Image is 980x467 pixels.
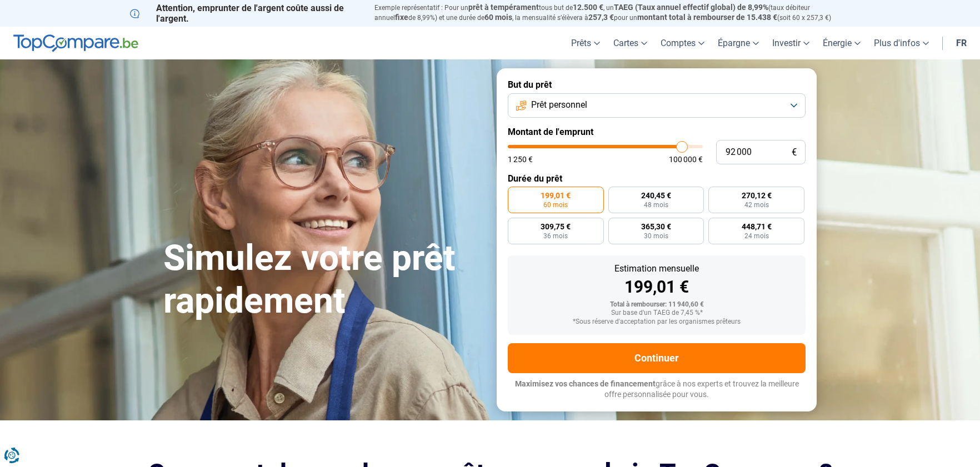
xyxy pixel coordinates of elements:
[573,3,603,12] span: 12.500 €
[564,27,607,59] a: Prêts
[607,27,654,59] a: Cartes
[508,379,806,400] p: grâce à nos experts et trouvez la meilleure offre personnalisée pour vous.
[374,3,850,23] p: Exemple représentatif : Pour un tous but de , un (taux débiteur annuel de 8,99%) et une durée de ...
[508,93,806,118] button: Prêt personnel
[508,79,806,90] label: But du prêt
[508,343,806,373] button: Continuer
[508,127,806,137] label: Montant de l'emprunt
[816,27,867,59] a: Énergie
[541,223,571,230] span: 309,75 €
[395,13,408,22] span: fixe
[644,202,668,208] span: 48 mois
[543,202,568,208] span: 60 mois
[766,27,816,59] a: Investir
[517,279,797,295] div: 199,01 €
[543,233,568,239] span: 36 mois
[468,3,539,12] span: prêt à tempérament
[588,13,614,22] span: 257,3 €
[517,264,797,273] div: Estimation mensuelle
[641,192,671,199] span: 240,45 €
[541,192,571,199] span: 199,01 €
[792,148,797,157] span: €
[531,99,587,111] span: Prêt personnel
[517,309,797,317] div: Sur base d'un TAEG de 7,45 %*
[517,301,797,309] div: Total à rembourser: 11 940,60 €
[711,27,766,59] a: Épargne
[508,155,533,163] span: 1 250 €
[641,223,671,230] span: 365,30 €
[742,223,772,230] span: 448,71 €
[614,3,768,12] span: TAEG (Taux annuel effectif global) de 8,99%
[949,27,973,59] a: fr
[130,3,361,24] p: Attention, emprunter de l'argent coûte aussi de l'argent.
[744,233,769,239] span: 24 mois
[644,233,668,239] span: 30 mois
[654,27,711,59] a: Comptes
[484,13,512,22] span: 60 mois
[867,27,936,59] a: Plus d'infos
[508,173,806,184] label: Durée du prêt
[742,192,772,199] span: 270,12 €
[163,237,483,323] h1: Simulez votre prêt rapidement
[637,13,777,22] span: montant total à rembourser de 15.438 €
[13,34,138,52] img: TopCompare
[744,202,769,208] span: 42 mois
[669,155,703,163] span: 100 000 €
[515,379,656,388] span: Maximisez vos chances de financement
[517,318,797,326] div: *Sous réserve d'acceptation par les organismes prêteurs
